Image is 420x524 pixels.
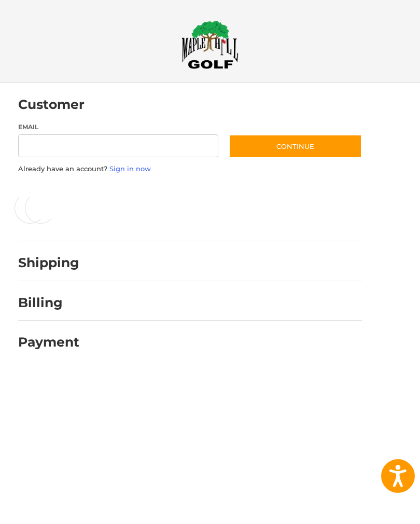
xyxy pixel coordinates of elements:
h2: Payment [18,334,79,350]
button: Continue [229,134,362,158]
h2: Customer [18,96,85,113]
p: Already have an account? [18,164,362,174]
a: Sign in now [109,164,151,173]
img: Maple Hill Golf [181,20,239,69]
h2: Shipping [18,255,79,271]
label: Email [18,122,219,132]
iframe: Gorgias live chat messenger [10,479,123,514]
h2: Billing [18,295,79,311]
